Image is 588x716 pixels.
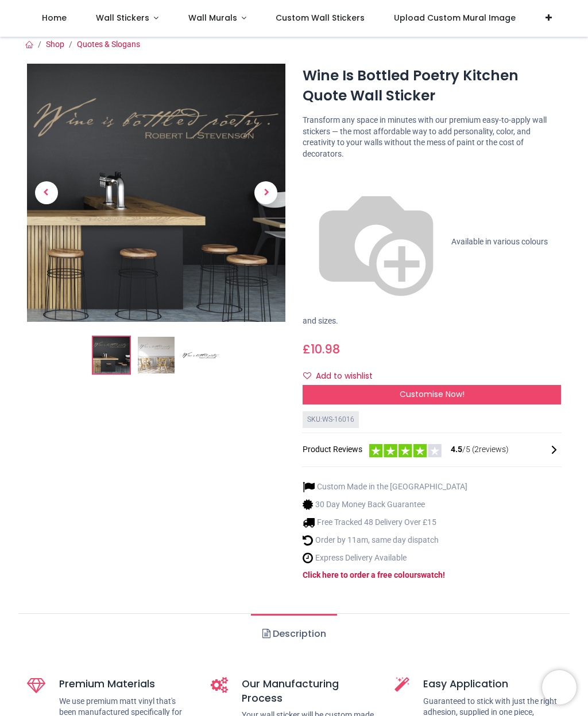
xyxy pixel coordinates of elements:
[96,12,149,24] span: Wall Stickers
[59,677,194,691] h5: Premium Materials
[183,337,219,373] img: WS-16016-03
[303,66,561,106] h1: Wine Is Bottled Poetry Kitchen Quote Wall Sticker
[303,516,467,528] li: Free Tracked 48 Delivery Over £15
[443,570,445,579] a: !
[303,534,467,546] li: Order by 11am, same day dispatch
[46,40,64,49] a: Shop
[303,115,561,159] p: Transform any space in minutes with our premium easy-to-apply wall stickers — the most affordable...
[93,337,130,373] img: Wine Is Bottled Poetry Kitchen Quote Wall Sticker
[303,169,450,316] img: color-wheel.png
[254,181,277,204] span: Next
[138,337,175,373] img: WS-16016-02
[35,181,58,204] span: Previous
[303,481,467,493] li: Custom Made in the [GEOGRAPHIC_DATA]
[303,411,359,428] div: SKU: WS-16016
[394,12,516,24] span: Upload Custom Mural Image
[27,103,66,283] a: Previous
[242,677,377,705] h5: Our Manufacturing Process
[303,570,417,579] a: Click here to order a free colour
[251,614,336,654] a: Description
[303,499,467,511] li: 30 Day Money Back Guarantee
[542,670,577,705] iframe: Brevo live chat
[303,341,340,357] span: £
[451,444,509,456] span: /5 ( 2 reviews)
[247,103,286,283] a: Next
[303,367,382,386] button: Add to wishlistAdd to wishlist
[42,12,67,24] span: Home
[188,12,237,24] span: Wall Murals
[303,372,311,380] i: Add to wishlist
[400,388,465,400] span: Customise Now!
[303,552,467,564] li: Express Delivery Available
[311,341,340,357] span: 10.98
[417,570,443,579] a: swatch
[423,677,561,691] h5: Easy Application
[303,442,561,458] div: Product Reviews
[451,445,462,454] span: 4.5
[276,12,365,24] span: Custom Wall Stickers
[27,64,285,322] img: Wine Is Bottled Poetry Kitchen Quote Wall Sticker
[77,40,140,49] a: Quotes & Slogans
